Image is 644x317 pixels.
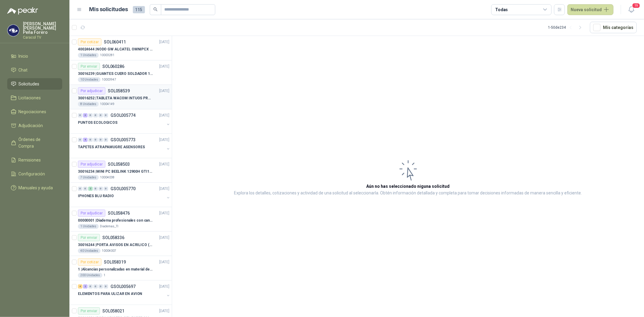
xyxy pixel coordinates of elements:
a: Solicitudes [7,78,62,90]
p: Diademas_TI [100,224,118,229]
p: 30016252 | TABLETA WACOM INTUOS PRO LARGE PTK870K0A [78,95,153,101]
p: Caracol TV [23,36,62,39]
div: 0 [78,138,82,142]
div: Todas [495,6,508,13]
p: [DATE] [159,88,169,94]
p: [DATE] [159,235,169,241]
p: [DATE] [159,186,169,192]
div: 0 [98,138,103,142]
div: 0 [88,113,93,117]
a: Configuración [7,168,62,180]
p: [DATE] [159,308,169,314]
p: 30016234 | MINI PC BEELINK 12900H GTI12 I9 [78,169,153,175]
div: Por adjudicar [78,87,105,94]
p: [DATE] [159,39,169,45]
p: [DATE] [159,113,169,118]
p: 10003947 [102,77,116,82]
div: 0 [93,138,98,142]
div: 1 - 50 de 234 [548,23,585,32]
span: Órdenes de Compra [19,136,56,149]
p: Explora los detalles, cotizaciones y actividad de una solicitud al seleccionarla. Obtén informaci... [234,190,582,197]
div: 0 [83,187,88,191]
p: GSOL005773 [111,138,136,142]
p: TAPETES ATRAPAMUGRE ASENSORES [78,144,145,150]
div: 0 [98,187,103,191]
a: Adjudicación [7,120,62,131]
span: 19 [632,3,640,8]
a: Licitaciones [7,92,62,104]
a: Por enviarSOL060286[DATE] 30016239 |GUANTES CUERO SOLDADOR 14 STEEL PRO SAFE(ADJUNTO FICHA TECNIC... [69,60,172,85]
span: search [153,7,158,11]
p: SOL058476 [108,211,130,215]
a: Negociaciones [7,106,62,117]
span: Licitaciones [19,94,41,101]
p: [PERSON_NAME] [PERSON_NAME] Peña Forero [23,22,62,34]
button: 19 [626,4,637,15]
p: SOL058319 [104,260,126,264]
div: 40 Unidades [78,248,101,253]
p: [DATE] [159,162,169,167]
div: 0 [104,284,108,289]
div: 1 Unidades [78,53,99,58]
div: Por adjudicar [78,161,105,168]
div: 2 [88,187,93,191]
p: GSOL005774 [111,113,136,117]
a: 0 3 0 0 0 0 GSOL005774[DATE] PUNTOS ECOLOGICOS [78,112,171,131]
img: Company Logo [8,25,19,36]
span: Negociaciones [19,108,46,115]
a: Inicio [7,50,62,62]
div: 0 [104,187,108,191]
img: Logo peakr [7,7,38,14]
a: 0 0 2 0 0 0 GSOL005770[DATE] IPHONES BLU RADIO [78,185,171,204]
p: IPHONES BLU RADIO [78,193,114,199]
a: 4 2 0 0 0 0 GSOL005697[DATE] ELEMENTOS PARA ULIZAR EN AVION [78,283,171,302]
a: Órdenes de Compra [7,134,62,152]
p: [DATE] [159,259,169,265]
div: Por enviar [78,63,100,70]
p: ELEMENTOS PARA ULIZAR EN AVION [78,291,142,297]
span: 115 [133,6,145,13]
a: Por adjudicarSOL058503[DATE] 30016234 |MINI PC BEELINK 12900H GTI12 I97 Unidades10004038 [69,158,172,183]
p: 30016244 | PORTA AVISOS EN ACRILICO (En el adjunto mas informacion) [78,242,153,248]
button: Nueva solicitud [567,4,614,15]
span: Inicio [19,53,28,59]
div: 0 [88,284,93,289]
p: 00000001 | Diadema profesionales con cancelación de ruido en micrófono [78,218,153,223]
p: 30016239 | GUANTES CUERO SOLDADOR 14 STEEL PRO SAFE(ADJUNTO FICHA TECNIC) [78,71,153,77]
span: Manuales y ayuda [19,184,53,191]
p: GSOL005697 [111,284,136,289]
span: Configuración [19,171,45,177]
p: SOL058021 [102,309,124,313]
p: GSOL005770 [111,187,136,191]
div: Por cotizar [78,38,101,46]
div: 0 [98,113,103,117]
div: Por cotizar [78,258,101,266]
div: 7 Unidades [78,175,99,180]
div: 2 [83,284,88,289]
p: 1 | Alcancías personalizadas en material de cerámica (VER ADJUNTO) [78,267,153,272]
p: PUNTOS ECOLOGICOS [78,120,117,126]
div: 0 [98,284,103,289]
h1: Mis solicitudes [89,5,128,14]
h3: Aún no has seleccionado niguna solicitud [367,183,450,190]
p: 40024644 | NODO GW ALCATEL OMNIPCX ENTERPRISE SIP [78,46,153,52]
p: 10003281 [100,53,114,58]
a: Por cotizarSOL058319[DATE] 1 |Alcancías personalizadas en material de cerámica (VER ADJUNTO)200 U... [69,256,172,280]
div: 0 [78,187,82,191]
a: 0 4 0 0 0 0 GSOL005773[DATE] TAPETES ATRAPAMUGRE ASENSORES [78,136,171,155]
span: Solicitudes [19,81,40,87]
p: SOL060286 [102,64,124,69]
p: [DATE] [159,64,169,69]
p: 1 [104,273,105,278]
div: 10 Unidades [78,77,101,82]
p: SOL058503 [108,162,130,166]
div: 1 Unidades [78,224,99,229]
p: 10004038 [100,175,114,180]
div: 0 [78,113,82,117]
div: 200 Unidades [78,273,102,278]
p: [DATE] [159,210,169,216]
p: SOL058539 [108,89,130,93]
div: Por adjudicar [78,210,105,217]
a: Por cotizarSOL060411[DATE] 40024644 |NODO GW ALCATEL OMNIPCX ENTERPRISE SIP1 Unidades10003281 [69,36,172,60]
span: Remisiones [19,157,41,163]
